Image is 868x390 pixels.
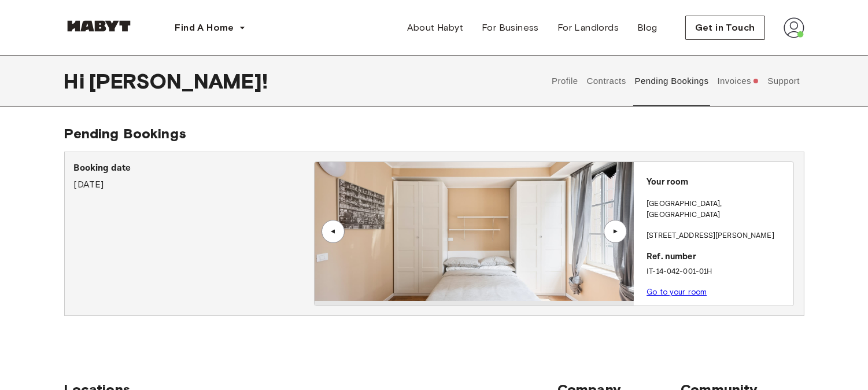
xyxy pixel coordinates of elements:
[551,56,580,106] button: Profile
[647,266,789,278] p: IT-14-042-001-01H
[74,161,314,192] div: [DATE]
[633,56,710,106] button: Pending Bookings
[695,21,755,35] span: Get in Touch
[74,161,314,175] p: Booking date
[64,69,89,93] span: Hi
[64,20,134,32] img: Habyt
[548,56,804,106] div: user profile tabs
[628,16,667,39] a: Blog
[784,17,804,38] img: avatar
[398,16,472,39] a: About Habyt
[647,176,789,189] p: Your room
[766,56,801,106] button: Support
[716,56,760,106] button: Invoices
[685,16,765,40] button: Get in Touch
[647,230,789,242] p: [STREET_ADDRESS][PERSON_NAME]
[647,251,789,264] p: Ref. number
[166,16,255,39] button: Find A Home
[610,228,621,235] div: ▲
[89,69,268,93] span: [PERSON_NAME] !
[548,16,628,39] a: For Landlords
[472,16,548,39] a: For Business
[407,21,463,35] span: About Habyt
[315,162,634,301] img: Image of the room
[175,21,234,35] span: Find A Home
[585,56,627,106] button: Contracts
[557,21,619,35] span: For Landlords
[64,125,186,142] span: Pending Bookings
[647,288,707,296] a: Go to your room
[482,21,539,35] span: For Business
[637,21,658,35] span: Blog
[647,198,789,221] p: [GEOGRAPHIC_DATA] , [GEOGRAPHIC_DATA]
[327,228,339,235] div: ▲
